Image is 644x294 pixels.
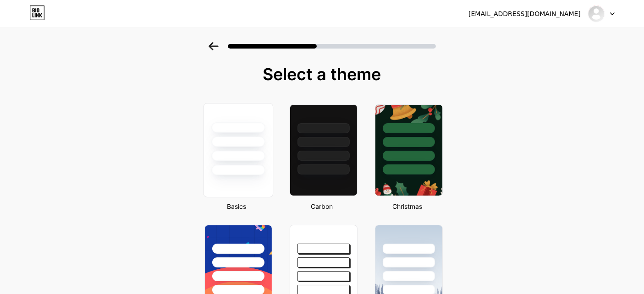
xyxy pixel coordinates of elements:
div: Select a theme [201,65,444,83]
img: safegutter01 [588,5,605,22]
div: [EMAIL_ADDRESS][DOMAIN_NAME] [468,9,581,19]
div: Carbon [287,201,358,211]
div: Basics [202,201,272,211]
div: Christmas [372,201,443,211]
